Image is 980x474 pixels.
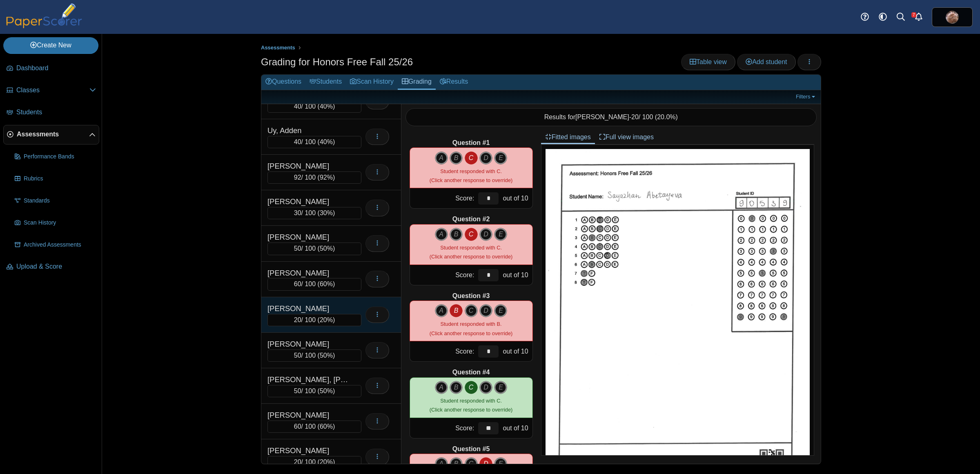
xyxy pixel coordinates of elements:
div: Uy, Adden [267,125,349,136]
div: / 100 ( ) [267,100,361,113]
span: 40 [294,103,301,110]
span: Dashboard [16,64,96,73]
span: Student responded with C. [440,398,502,404]
span: Jean-Paul Whittall [946,11,959,24]
span: 50 [294,245,301,252]
a: ps.7gEweUQfp4xW3wTN [932,7,973,27]
div: [PERSON_NAME] [267,410,349,421]
a: Dashboard [3,59,99,78]
span: 20 [294,458,301,465]
b: Question #1 [452,138,490,147]
i: B [450,151,463,165]
a: Questions [261,75,305,90]
a: Scan History [11,213,99,233]
span: Scan History [24,219,96,227]
div: [PERSON_NAME] [267,268,349,278]
span: 50% [320,245,333,252]
div: / 100 ( ) [267,385,361,397]
span: Assessments [17,130,89,139]
i: D [479,151,492,165]
a: Alerts [910,8,928,26]
a: Classes [3,81,99,100]
small: (Click another response to override) [430,245,512,260]
span: Upload & Score [16,262,96,271]
div: / 100 ( ) [267,136,361,148]
span: Classes [16,86,89,95]
i: A [435,228,448,241]
div: [PERSON_NAME], [PERSON_NAME] [267,374,349,385]
i: C [465,228,478,241]
span: [PERSON_NAME] [575,113,629,120]
span: 60% [320,280,333,287]
span: 40% [320,138,333,145]
i: B [450,381,463,394]
span: Archived Assessments [24,241,96,249]
span: 30 [294,209,301,216]
span: 20% [320,458,333,465]
span: 20.0% [657,113,675,120]
small: (Click another response to override) [430,168,512,183]
a: Students [3,103,99,122]
span: 50% [320,352,333,359]
span: 92% [320,174,333,181]
span: Table view [690,58,727,65]
i: E [494,151,507,165]
a: Grading [398,75,436,90]
div: out of 10 [501,265,532,285]
i: A [435,151,448,165]
a: PaperScorer [3,22,85,29]
i: D [479,304,492,317]
div: out of 10 [501,188,532,208]
span: Student responded with C. [440,245,502,251]
a: Standards [11,191,99,211]
div: / 100 ( ) [267,456,361,468]
span: 60 [294,280,301,287]
i: C [465,151,478,165]
a: Archived Assessments [11,235,99,255]
div: Score: [410,341,477,361]
span: Add student [746,58,787,65]
span: Standards [24,197,96,205]
div: Score: [410,418,477,438]
i: E [494,228,507,241]
a: Assessments [3,125,99,145]
i: B [450,457,463,470]
a: Filters [794,93,819,101]
span: 40% [320,103,333,110]
span: 40 [294,138,301,145]
span: Students [16,108,96,117]
span: 20 [294,316,301,323]
a: Create New [3,37,98,53]
div: Score: [410,265,477,285]
i: E [494,381,507,394]
div: / 100 ( ) [267,314,361,326]
span: 60% [320,423,333,430]
div: / 100 ( ) [267,278,361,290]
i: A [435,381,448,394]
div: out of 10 [501,418,532,438]
span: 92 [294,174,301,181]
a: Upload & Score [3,257,99,277]
i: C [465,304,478,317]
i: E [494,304,507,317]
i: B [450,228,463,241]
a: Table view [681,54,735,70]
small: (Click another response to override) [430,321,512,336]
a: Full view images [595,130,658,144]
span: 60 [294,423,301,430]
div: / 100 ( ) [267,207,361,219]
b: Question #2 [452,215,490,224]
div: [PERSON_NAME] [267,339,349,349]
span: Assessments [261,45,295,51]
b: Question #5 [452,445,490,454]
span: 20% [320,316,333,323]
img: PaperScorer [3,3,85,28]
span: Rubrics [24,175,96,183]
span: 50 [294,352,301,359]
div: [PERSON_NAME] [267,196,349,207]
i: C [465,457,478,470]
div: Score: [410,188,477,208]
small: (Click another response to override) [430,398,512,413]
div: [PERSON_NAME] [267,232,349,243]
i: D [479,228,492,241]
